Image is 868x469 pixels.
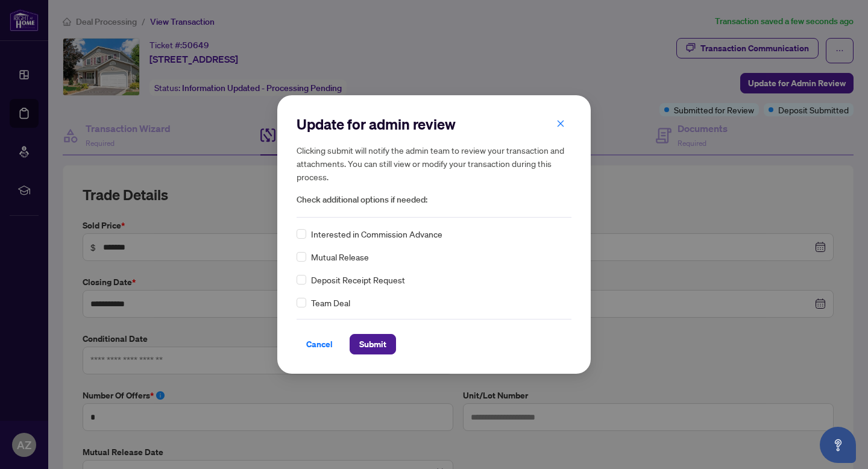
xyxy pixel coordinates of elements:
span: Cancel [306,335,333,354]
span: close [556,119,565,128]
button: Open asap [820,427,856,463]
span: Deposit Receipt Request [311,273,405,286]
span: Interested in Commission Advance [311,227,442,241]
h2: Update for admin review [297,115,571,134]
span: Submit [359,335,386,354]
span: Mutual Release [311,250,369,263]
button: Submit [350,334,396,354]
span: Team Deal [311,296,350,309]
h5: Clicking submit will notify the admin team to review your transaction and attachments. You can st... [297,143,571,183]
button: Cancel [297,334,342,354]
span: Check additional options if needed: [297,193,571,207]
